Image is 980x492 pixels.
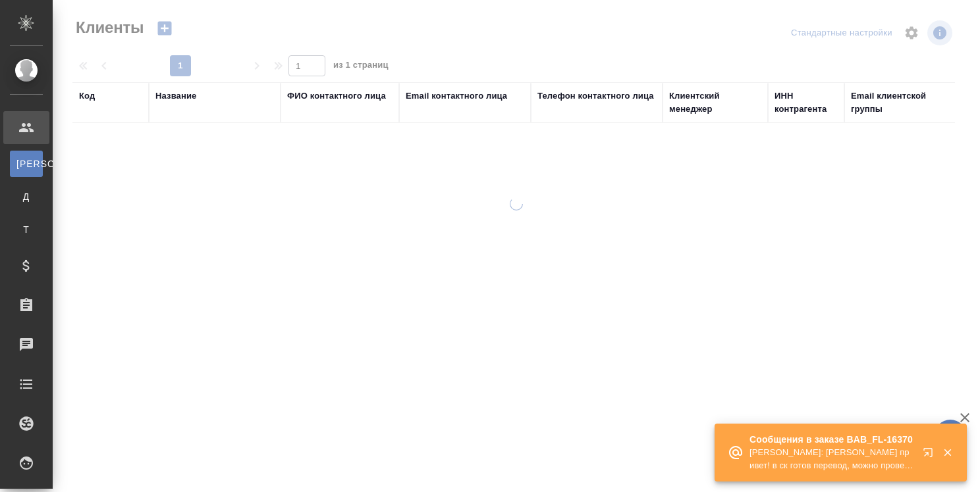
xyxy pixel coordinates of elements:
[79,89,95,103] div: Код
[775,89,838,116] div: ИНН контрагента
[749,433,914,446] p: Сообщения в заказе BAB_FL-16370
[934,447,961,458] button: Закрыть
[10,216,43,243] a: Т
[16,157,36,170] span: [PERSON_NAME]
[934,420,967,453] button: 🙏
[10,184,43,210] a: Д
[749,446,914,472] p: [PERSON_NAME]: [PERSON_NAME] привет! в ск готов перевод, можно проверять
[537,89,654,103] div: Телефон контактного лица
[851,89,956,116] div: Email клиентской группы
[406,89,507,103] div: Email контактного лица
[16,223,36,236] span: Т
[915,439,946,471] button: Открыть в новой вкладке
[669,89,761,116] div: Клиентский менеджер
[155,89,196,103] div: Название
[10,151,43,177] a: [PERSON_NAME]
[287,89,386,103] div: ФИО контактного лица
[16,190,36,203] span: Д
